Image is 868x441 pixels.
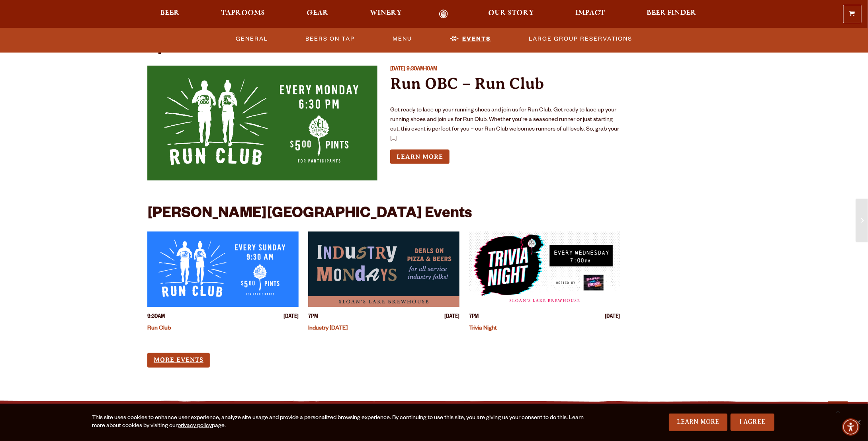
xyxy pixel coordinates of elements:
[731,414,774,431] a: I Agree
[147,232,299,307] a: View event details
[308,326,348,332] a: Industry [DATE]
[365,10,407,19] a: Winery
[407,66,437,73] span: 9:30AM-10AM
[307,10,328,16] span: Gear
[390,74,544,92] a: Run OBC – Run Club
[283,314,299,322] span: [DATE]
[390,106,620,144] p: Get ready to lace up your running shoes and join us for Run Club. Get ready to lace up your runni...
[92,414,589,430] div: This site uses cookies to enhance user experience, analyze site usage and provide a personalized ...
[389,30,415,48] a: Menu
[428,10,458,19] a: Odell Home
[301,10,334,19] a: Gear
[488,10,534,16] span: Our Story
[303,30,358,48] a: Beers On Tap
[647,10,697,16] span: Beer Finder
[842,418,860,436] div: Accessibility Menu
[221,10,265,16] span: Taprooms
[147,66,377,181] a: View event details
[233,30,271,48] a: General
[147,314,165,322] span: 9:30AM
[469,232,620,307] a: View event details
[147,206,472,224] h2: [PERSON_NAME][GEOGRAPHIC_DATA] Events
[308,314,318,322] span: 7PM
[605,314,620,322] span: [DATE]
[160,10,180,16] span: Beer
[828,401,848,421] a: Scroll to top
[147,326,171,332] a: Run Club
[641,10,702,19] a: Beer Finder
[308,232,459,307] a: View event details
[669,414,727,431] a: Learn More
[444,314,459,322] span: [DATE]
[526,30,635,48] a: Large Group Reservations
[178,423,212,429] a: privacy policy
[469,314,479,322] span: 7PM
[447,30,494,48] a: Events
[216,10,270,19] a: Taprooms
[571,10,610,19] a: Impact
[390,150,450,164] a: Learn more about Run OBC – Run Club
[370,10,402,16] span: Winery
[576,10,605,16] span: Impact
[483,10,539,19] a: Our Story
[155,10,185,19] a: Beer
[147,353,210,368] a: More Events (opens in a new window)
[390,66,405,73] span: [DATE]
[469,326,497,332] a: Trivia Night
